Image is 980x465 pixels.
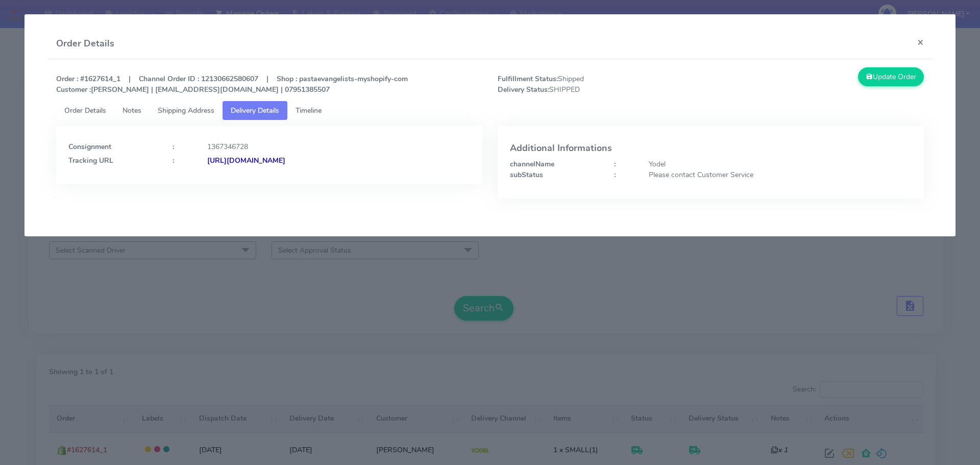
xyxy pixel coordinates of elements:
strong: Consignment [68,142,111,152]
strong: subStatus [510,170,543,180]
strong: : [614,159,616,169]
strong: Fulfillment Status: [498,74,558,84]
strong: channelName [510,159,554,169]
span: Delivery Details [231,106,279,115]
div: Yodel [641,159,919,169]
strong: Customer : [56,85,91,94]
div: 1367346728 [200,141,478,152]
span: Timeline [296,106,322,115]
ul: Tabs [56,101,924,120]
span: Shipped SHIPPED [490,74,711,95]
strong: : [173,156,174,165]
button: Close [909,29,932,56]
strong: Order : #1627614_1 | Channel Order ID : 12130662580607 | Shop : pastaevangelists-myshopify-com [P... [56,74,408,94]
span: Order Details [64,106,106,115]
strong: Tracking URL [68,156,113,165]
h4: Order Details [56,37,114,51]
span: Notes [122,106,141,115]
strong: : [173,142,174,152]
strong: Delivery Status: [498,85,549,94]
strong: : [614,170,616,180]
span: Shipping Address [158,106,214,115]
div: Please contact Customer Service [641,169,919,180]
button: Update Order [858,67,924,86]
h4: Additional Informations [510,143,912,154]
strong: [URL][DOMAIN_NAME] [207,156,285,165]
